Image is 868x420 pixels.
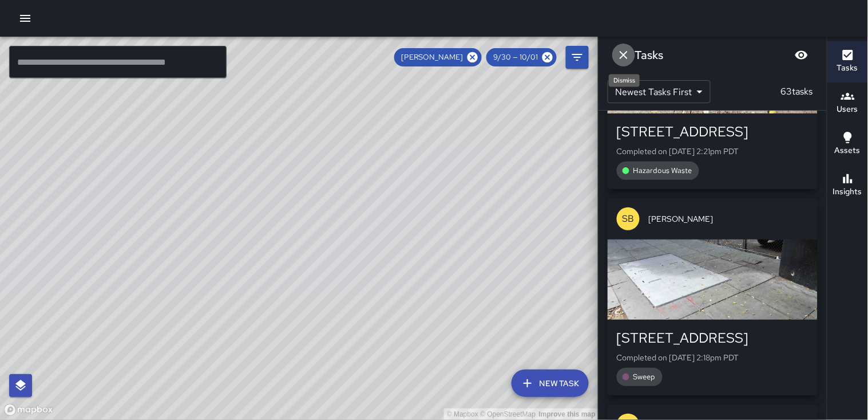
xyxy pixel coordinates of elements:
h6: Insights [833,186,862,198]
div: Newest Tasks First [608,80,711,103]
span: Sweep [627,371,663,383]
h6: Tasks [837,62,858,74]
button: SB[PERSON_NAME][STREET_ADDRESS]Completed on [DATE] 2:18pm PDTSweep [608,198,818,395]
span: [PERSON_NAME] [394,52,470,63]
p: Completed on [DATE] 2:18pm PDT [617,352,808,363]
button: Blur [790,44,813,66]
p: Completed on [DATE] 2:21pm PDT [617,146,808,157]
h6: Assets [835,144,861,157]
div: 9/30 — 10/01 [486,48,557,66]
p: SB [623,212,635,226]
p: 63 tasks [776,85,818,99]
h6: Users [837,103,858,116]
button: Assets [827,124,868,165]
h6: Tasks [635,46,664,64]
button: Tasks [827,41,868,83]
span: 9/30 — 10/01 [486,52,545,63]
div: [STREET_ADDRESS] [617,329,808,347]
div: Dismiss [609,74,640,87]
div: [STREET_ADDRESS] [617,123,808,141]
span: Hazardous Waste [627,165,699,176]
div: [PERSON_NAME] [394,48,482,66]
button: Filters [566,46,589,69]
button: New Task [512,370,589,397]
button: Insights [827,165,868,206]
button: Dismiss [612,44,635,66]
span: [PERSON_NAME] [649,213,808,225]
button: Users [827,83,868,124]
